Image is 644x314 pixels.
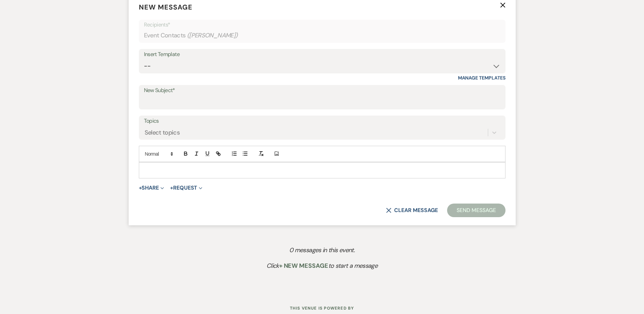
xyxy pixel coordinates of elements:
div: Insert Template [144,50,500,59]
a: Manage Templates [458,75,505,81]
span: ( [PERSON_NAME] ) [187,31,238,40]
span: New Message [139,3,192,12]
span: + [139,185,142,191]
label: New Subject* [144,86,500,95]
p: Recipients* [144,20,500,29]
button: Send Message [447,204,505,217]
p: 0 messages in this event. [144,245,500,255]
span: + New Message [279,262,328,270]
button: Clear message [386,208,438,213]
div: Select topics [145,128,180,137]
label: Topics [144,116,500,126]
button: Request [170,185,202,191]
span: + [170,185,173,191]
button: Share [139,185,164,191]
p: Click to start a message [144,261,500,271]
div: Event Contacts [144,29,500,42]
